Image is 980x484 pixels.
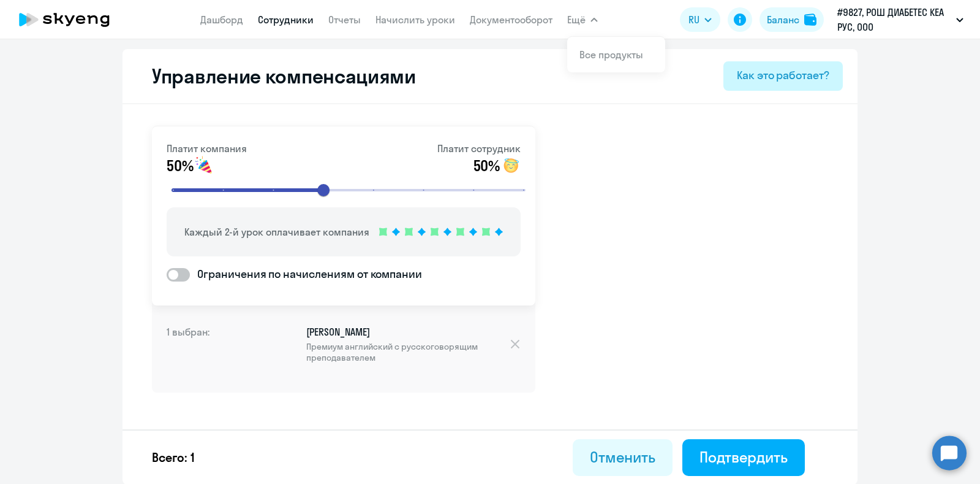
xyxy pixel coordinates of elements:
p: #9827, РОШ ДИАБЕТЕС КЕА РУС, ООО [837,5,951,34]
div: Отменить [590,447,655,467]
p: Платит компания [167,141,247,156]
p: Платит сотрудник [437,141,521,156]
button: #9827, РОШ ДИАБЕТЕС КЕА РУС, ООО [831,5,970,34]
span: RU [688,12,699,27]
p: Всего: 1 [152,449,195,466]
button: Подтвердить [682,439,805,476]
button: Как это работает? [723,61,843,91]
button: RU [680,7,720,32]
h2: Управление компенсациями [137,64,416,88]
div: Как это работает? [737,67,829,83]
h4: 1 выбран: [167,325,265,373]
a: Отчеты [328,13,361,26]
span: Премиум английский с русскоговорящим преподавателем [306,341,510,363]
button: Балансbalance [759,7,824,32]
span: 50% [473,156,500,175]
button: Отменить [573,439,673,476]
img: smile [501,156,521,175]
div: Подтвердить [699,447,788,467]
img: balance [804,13,816,26]
a: Все продукты [579,48,643,61]
span: Ограничения по начислениям от компании [190,266,422,282]
p: [PERSON_NAME] [306,325,510,363]
a: Документооборот [470,13,552,26]
a: Начислить уроки [375,13,455,26]
div: Баланс [767,12,799,27]
span: Ещё [567,12,586,27]
img: smile [194,156,214,175]
button: Ещё [567,7,598,32]
span: 50% [167,156,193,175]
p: Каждый 2-й урок оплачивает компания [184,225,369,239]
a: Дашборд [200,13,243,26]
a: Сотрудники [258,13,314,26]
